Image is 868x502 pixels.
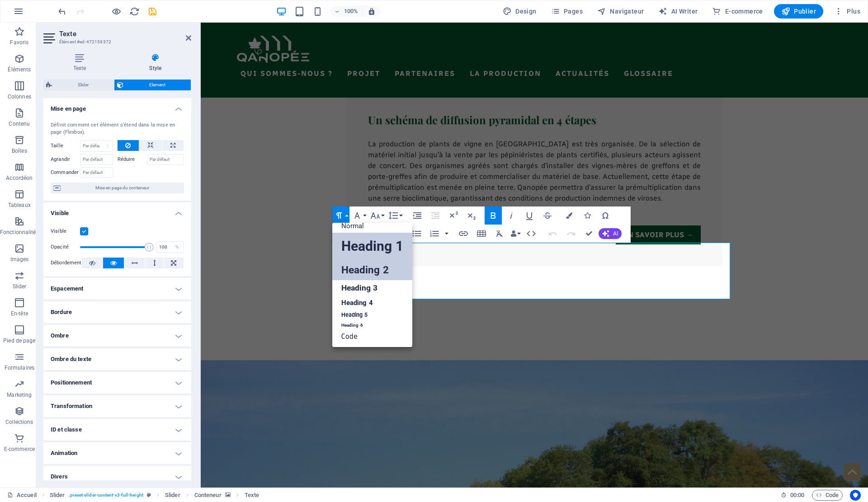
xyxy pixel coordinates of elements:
[409,206,426,225] button: Increase Indent
[597,206,614,225] button: Special Characters
[43,325,191,347] h4: Ombre
[415,203,500,222] a: En savoir plus →
[43,466,191,488] h4: Divers
[503,7,537,16] span: Design
[43,301,191,323] h4: Bordure
[790,490,804,501] span: 00 00
[547,4,586,19] button: Pages
[332,330,412,343] a: Code
[43,442,191,464] h4: Animation
[12,147,27,155] p: Boîtes
[43,348,191,370] h4: Ombre du texte
[57,6,67,17] button: undo
[503,206,520,225] button: Italic (Ctrl+I)
[781,7,816,16] span: Publier
[445,206,462,225] button: Superscript
[580,225,598,243] button: Confirm (Ctrl+⏎)
[330,6,363,17] button: 100%
[43,80,114,90] button: Slider
[408,225,425,243] button: Unordered List
[368,7,376,15] i: Lors du redimensionnement, ajuster automatiquement le niveau de zoom en fonction de l'appareil sé...
[129,6,140,17] button: reload
[594,4,647,19] button: Navigateur
[551,7,583,16] span: Pages
[463,206,480,225] button: Subscript
[797,492,798,498] span: :
[43,372,191,394] h4: Positionnement
[43,278,191,300] h4: Espacement
[194,490,222,501] span: Cliquez pour sélectionner. Double-cliquez pour modifier.
[51,258,82,268] label: Débordement
[51,143,80,148] label: Taille
[420,40,476,62] a: Glossaire
[11,310,28,317] p: En-tête
[850,490,861,501] button: Usercentrics
[350,206,368,225] button: Font Family
[43,53,120,72] h4: Texte
[499,4,540,19] div: Design (Ctrl+Alt+Y)
[51,244,80,249] label: Opacité
[521,206,538,225] button: Underline (Ctrl+U)
[332,310,412,321] a: Heading 5
[43,395,191,417] h4: Transformation
[332,223,412,347] div: Paragraph Format
[114,80,191,90] button: Element
[51,122,184,136] div: Définit comment cet élément s'étend dans la mise en page (Flexbox).
[118,154,147,165] label: Réduire
[455,225,472,243] button: Insert Link
[539,206,556,225] button: Strikethrough
[63,183,181,193] span: Mise en page du conteneur
[147,154,184,165] input: Par défaut
[834,7,860,16] span: Plus
[332,260,412,280] a: Heading 2
[68,490,143,501] span: . preset-slider-content-v3-full-height
[5,364,34,371] p: Formulaires
[43,202,191,219] h4: Visible
[332,296,412,310] a: Heading 4
[344,6,359,17] h6: 100%
[10,256,29,263] p: Images
[597,7,644,16] span: Navigateur
[50,490,259,501] nav: breadcrumb
[147,6,158,17] button: save
[613,231,618,236] span: AI
[80,154,113,165] input: Par défaut
[10,39,28,46] p: Favoris
[544,225,561,243] button: Undo (Ctrl+Z)
[126,80,188,90] span: Element
[3,337,35,344] p: Pied de page
[509,225,522,243] button: Data Bindings
[332,206,349,225] button: Paragraph Format
[332,233,412,260] a: Heading 1
[473,225,490,243] button: Insert Table
[51,226,80,237] label: Visible
[658,7,698,16] span: AI Writer
[485,206,502,225] button: Bold (Ctrl+B)
[57,6,67,17] i: Annuler : Modifier le texte (Ctrl+Z)
[43,419,191,441] h4: ID et classe
[55,80,111,90] span: Slider
[8,93,31,100] p: Colonnes
[43,98,191,114] h4: Mise en page
[579,206,596,225] button: Icons
[8,202,31,209] p: Tableaux
[6,174,33,182] p: Accordéon
[7,490,37,501] a: Cliquez pour annuler la sélection. Double-cliquez pour ouvrir Pages.
[708,4,766,19] button: E-commerce
[5,418,33,426] p: Collections
[143,40,183,62] a: Projet
[120,53,192,72] h4: Style
[167,90,396,104] span: Un schéma de diffusion pyramidal en 4 étapes
[499,4,540,19] button: Design
[167,116,500,181] p: La production de plants de vigne en [GEOGRAPHIC_DATA] est très organisée. De la sélection de maté...
[332,280,412,296] a: Heading 3
[9,120,30,127] p: Contenu
[774,4,823,19] button: Publier
[491,225,508,243] button: Clear Formatting
[655,4,701,19] button: AI Writer
[332,321,412,330] a: Heading 6
[225,493,231,497] i: Cet élément contient un arrière-plan.
[427,206,444,225] button: Decrease Indent
[190,40,258,62] a: Partenaires
[816,490,839,501] span: Code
